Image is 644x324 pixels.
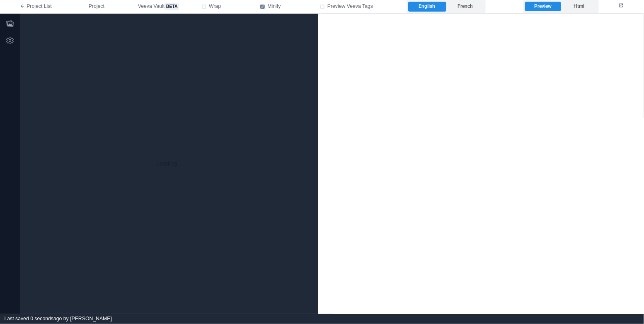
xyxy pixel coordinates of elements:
[165,3,179,10] span: beta
[561,2,597,12] label: Html
[89,3,104,10] span: Project
[446,2,484,12] label: French
[318,14,644,314] iframe: preview
[268,3,281,10] span: Minify
[408,2,446,12] label: English
[525,2,561,12] label: Preview
[327,3,373,10] span: Preview Veeva Tags
[209,3,221,10] span: Wrap
[20,14,318,314] div: Loading...
[138,3,179,10] span: Veeva Vault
